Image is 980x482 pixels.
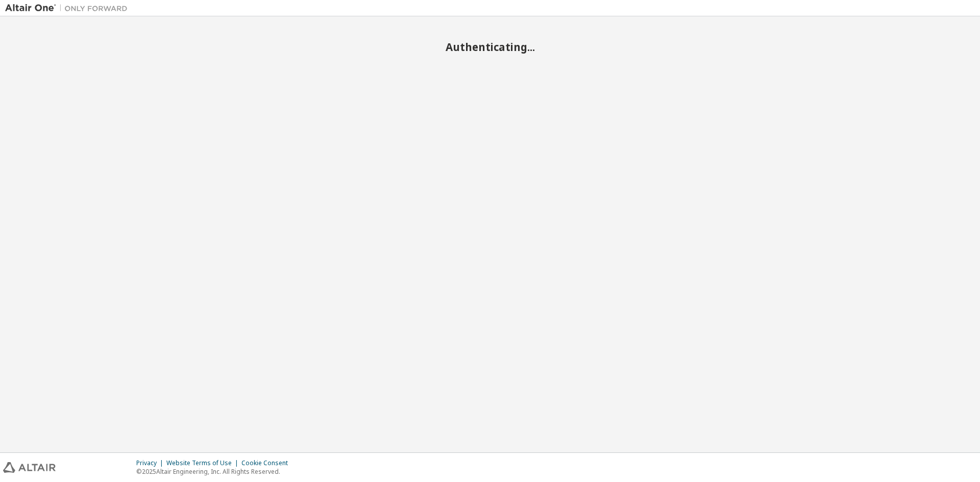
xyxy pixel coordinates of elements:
[241,459,294,467] div: Cookie Consent
[136,467,294,476] p: © 2025 Altair Engineering, Inc. All Rights Reserved.
[136,459,166,467] div: Privacy
[5,40,975,54] h2: Authenticating...
[166,459,241,467] div: Website Terms of Use
[5,3,133,13] img: Altair One
[3,462,56,473] img: altair_logo.svg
